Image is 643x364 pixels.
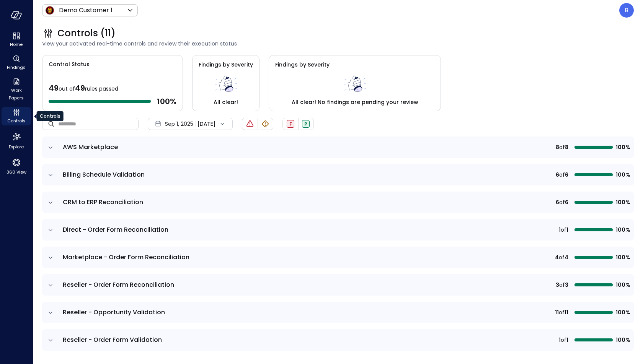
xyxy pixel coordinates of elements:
[616,226,629,234] span: 100%
[157,96,176,106] span: 100 %
[616,336,629,344] span: 100%
[2,76,31,102] div: Work Papers
[556,198,559,206] span: 6
[566,336,568,344] span: 1
[2,31,31,49] div: Home
[63,170,145,179] span: Billing Schedule Validation
[559,308,565,317] span: of
[556,143,559,151] span: 8
[47,254,54,262] button: expand row
[2,54,31,72] div: Findings
[275,61,330,68] span: Findings by Severity
[619,3,634,18] div: Boaz
[49,83,59,93] span: 49
[2,156,31,177] div: 360 View
[47,336,54,344] button: expand row
[7,168,26,176] span: 360 View
[63,198,143,206] span: CRM to ERP Reconciliation
[292,98,418,106] span: All clear! No findings are pending your review
[616,143,629,151] span: 100%
[261,120,269,128] div: Warning
[559,253,565,262] span: of
[561,336,566,344] span: of
[57,27,116,39] span: Controls (11)
[47,144,54,151] button: expand row
[5,86,28,102] span: Work Papers
[556,281,559,289] span: 3
[555,253,559,262] span: 4
[616,281,629,289] span: 100%
[37,111,64,121] div: Controls
[565,143,568,151] span: 8
[2,130,31,151] div: Explore
[7,63,26,71] span: Findings
[59,6,113,15] p: Demo Customer 1
[63,335,162,344] span: Reseller - Order Form Validation
[302,120,310,128] div: Passed
[559,336,561,344] span: 1
[199,61,253,68] span: Findings by Severity
[9,143,24,151] span: Explore
[556,171,559,179] span: 6
[63,308,165,317] span: Reseller - Opportunity Validation
[63,225,168,234] span: Direct - Order Form Reconciliation
[214,98,238,106] span: All clear!
[63,143,118,151] span: AWS Marketplace
[565,308,568,317] span: 11
[42,55,90,68] span: Control Status
[47,309,54,317] button: expand row
[559,226,561,234] span: 1
[616,253,629,262] span: 100%
[45,6,54,15] img: Icon
[47,199,54,206] button: expand row
[10,41,23,48] span: Home
[59,85,75,93] span: out of
[616,308,629,317] span: 100%
[555,308,559,317] span: 11
[63,253,189,262] span: Marketplace - Order Form Reconciliation
[566,226,568,234] span: 1
[85,85,118,93] span: rules passed
[42,39,634,48] span: View your activated real-time controls and review their execution status
[616,171,629,179] span: 100%
[565,171,568,179] span: 6
[47,171,54,179] button: expand row
[287,120,294,128] div: Failed
[75,83,85,93] span: 49
[559,171,565,179] span: of
[2,107,31,125] div: Controls
[246,120,254,128] div: Critical
[625,6,628,15] p: B
[7,117,26,125] span: Controls
[304,121,307,127] span: P
[559,281,565,289] span: of
[616,198,629,206] span: 100%
[165,120,193,128] span: Sep 1, 2025
[559,198,565,206] span: of
[47,281,54,289] button: expand row
[565,253,568,262] span: 4
[565,198,568,206] span: 6
[47,226,54,234] button: expand row
[561,226,566,234] span: of
[289,121,292,127] span: F
[565,281,568,289] span: 3
[559,143,565,151] span: of
[63,280,174,289] span: Reseller - Order Form Reconciliation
